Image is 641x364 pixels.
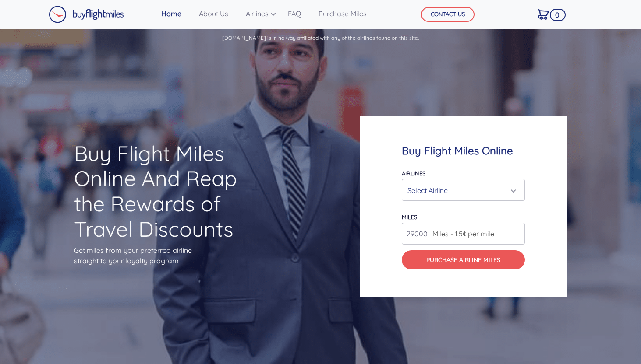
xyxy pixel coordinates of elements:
[538,9,549,20] img: Cart
[402,213,417,220] label: miles
[49,6,124,23] img: Buy Flight Miles Logo
[284,5,305,22] a: FAQ
[195,5,232,22] a: About Us
[402,179,525,201] button: Select Airline
[158,5,185,22] a: Home
[49,3,124,25] a: Buy Flight Miles Logo
[74,245,246,266] p: Get miles from your preferred airline straight to your loyalty program
[402,170,425,177] label: Airlines
[550,9,566,21] span: 0
[402,250,525,269] button: Purchase Airline Miles
[242,5,274,22] a: Airlines
[74,141,246,241] h1: Buy Flight Miles Online And Reap the Rewards of Travel Discounts
[535,5,552,23] a: 0
[421,7,475,22] button: CONTACT US
[428,228,494,239] span: Miles - 1.5¢ per mile
[407,182,514,199] div: Select Airline
[315,5,370,22] a: Purchase Miles
[402,144,525,157] h4: Buy Flight Miles Online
